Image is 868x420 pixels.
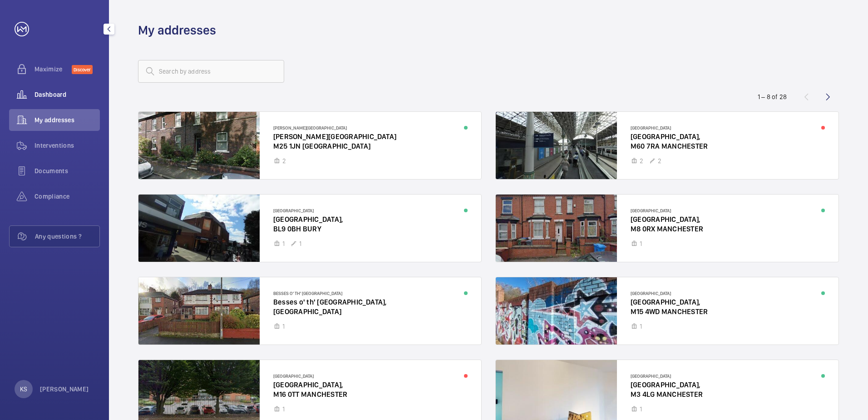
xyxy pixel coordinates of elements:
p: KS [20,385,27,394]
input: Search by address [138,60,284,83]
span: Maximize [35,65,72,74]
span: Dashboard [35,90,100,99]
span: My addresses [35,115,100,125]
div: 1 – 8 of 28 [758,92,787,101]
h1: My addresses [138,22,216,39]
p: [PERSON_NAME] [40,385,89,394]
span: Discover [72,65,93,74]
span: Documents [35,166,100,175]
span: Any questions ? [35,232,99,241]
span: Compliance [35,192,100,201]
span: Interventions [35,141,100,150]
